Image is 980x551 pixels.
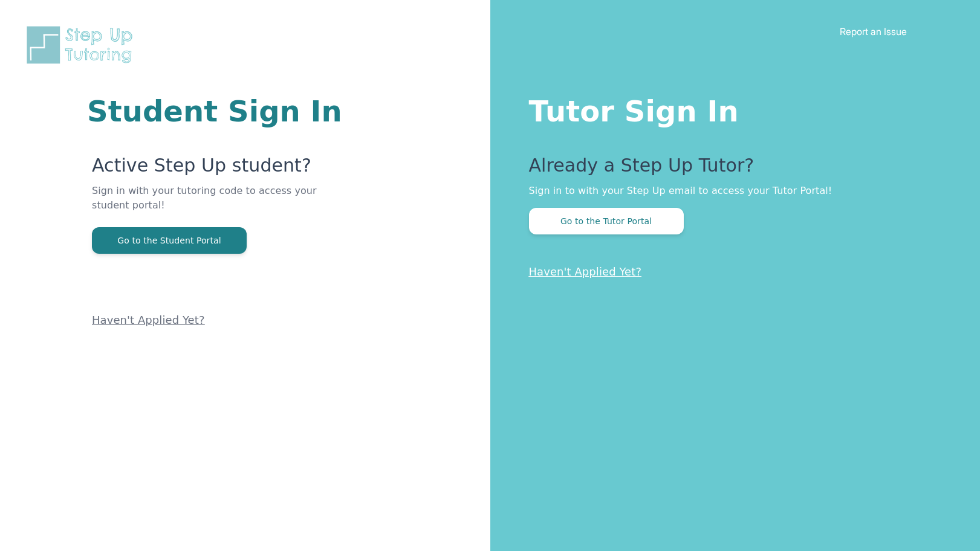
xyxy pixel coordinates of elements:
[92,227,247,254] button: Go to the Student Portal
[87,97,345,126] h1: Student Sign In
[92,155,345,184] p: Active Step Up student?
[529,184,932,198] p: Sign in to with your Step Up email to access your Tutor Portal!
[529,215,684,227] a: Go to the Tutor Portal
[529,265,642,278] a: Haven't Applied Yet?
[529,155,932,184] p: Already a Step Up Tutor?
[92,184,345,227] p: Sign in with your tutoring code to access your student portal!
[840,25,907,37] a: Report an Issue
[24,24,140,66] img: Step Up Tutoring horizontal logo
[92,314,205,326] a: Haven't Applied Yet?
[529,92,932,126] h1: Tutor Sign In
[529,208,684,234] button: Go to the Tutor Portal
[92,234,247,246] a: Go to the Student Portal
